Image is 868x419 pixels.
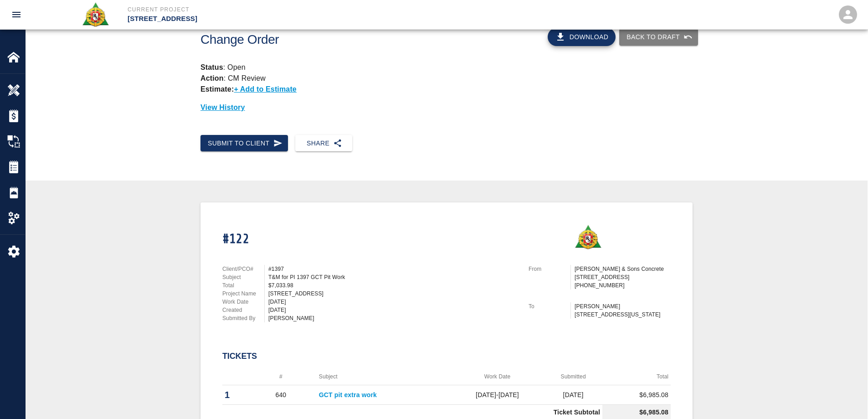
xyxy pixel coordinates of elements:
div: [DATE] [268,306,518,314]
div: [DATE] [268,298,518,306]
p: : Open [200,62,693,73]
p: To [529,302,570,310]
button: Submit to Client [200,135,288,152]
h1: #122 [222,232,249,247]
p: [STREET_ADDRESS] [575,273,671,281]
div: [PERSON_NAME] [268,314,518,322]
p: : CM Review [200,73,693,84]
td: [DATE] [544,385,602,405]
strong: Status [200,63,223,71]
th: # [245,368,317,385]
p: View History [200,102,693,113]
h2: Tickets [222,352,671,362]
p: Project Name [222,290,264,298]
p: [PERSON_NAME] & Sons Concrete [575,265,671,273]
p: Work Date [222,298,264,306]
td: [DATE]-[DATE] [451,385,544,405]
button: open drawer [5,4,27,26]
p: From [529,265,570,273]
p: [PHONE_NUMBER] [575,281,671,290]
th: Total [602,368,671,385]
p: Client/PCO# [222,265,264,273]
p: 1 [225,388,243,402]
img: Roger & Sons Concrete [82,2,109,27]
p: Subject [222,273,264,281]
p: [STREET_ADDRESS] [128,14,483,24]
div: T&M for PI 1397 GCT Pit Work [268,273,518,281]
a: GCT pit extra work [319,391,377,398]
p: Submitted By [222,314,264,322]
button: Download [548,28,616,46]
th: Subject [317,368,451,385]
p: Created [222,306,264,314]
img: Roger & Sons Concrete [574,224,602,250]
h1: Change Order [200,32,484,47]
p: [PERSON_NAME] [575,302,671,310]
div: [STREET_ADDRESS] [268,290,518,298]
div: $7,033.98 [268,281,518,290]
iframe: Chat Widget [822,375,868,419]
strong: Estimate: [200,85,234,93]
td: 640 [245,385,317,405]
th: Work Date [451,368,544,385]
div: #1397 [268,265,518,273]
p: Total [222,281,264,290]
button: Back to Draft [619,29,698,46]
button: Share [295,135,352,152]
strong: Action [200,74,224,82]
th: Submitted [544,368,602,385]
p: + Add to Estimate [234,85,297,93]
p: Current Project [128,5,483,14]
td: $6,985.08 [602,385,671,405]
p: [STREET_ADDRESS][US_STATE] [575,310,671,319]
